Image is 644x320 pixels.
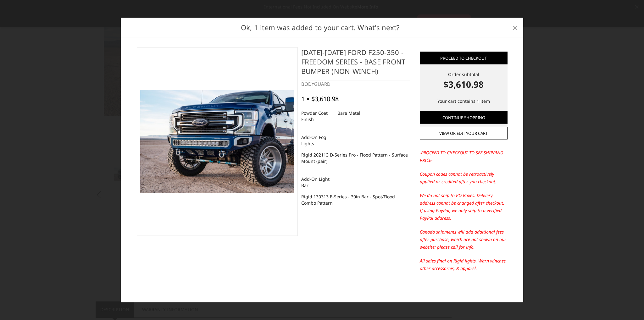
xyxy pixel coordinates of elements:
[512,20,518,34] span: ×
[301,174,333,191] dt: Add-On Light Bar
[420,111,508,124] a: Continue Shopping
[301,95,339,103] div: 1 × $3,610.98
[420,71,508,91] div: Order subtotal
[301,132,333,149] dt: Add-On Fog Lights
[301,108,333,125] dt: Powder Coat Finish
[131,22,510,33] h2: Ok, 1 item was added to your cart. What's next?
[420,149,508,164] p: -PROCEED TO CHECKOUT TO SEE SHIPPING PRICE-
[420,257,508,272] p: All sales final on Rigid lights, Warn winches, other accessories, & apparel.
[140,90,294,193] img: 2017-2022 Ford F250-350 - Freedom Series - Base Front Bumper (non-winch)
[420,228,508,251] p: Canada shipments will add additional fees after purchase, which are not shown on our website; ple...
[420,127,508,140] a: View or edit your cart
[420,52,508,64] a: Proceed to checkout
[301,191,410,209] dd: Rigid 130313 E-Series - 30in Bar - Spot/Flood Combo Pattern
[337,108,360,119] dd: Bare Metal
[420,192,508,222] p: We do not ship to PO Boxes. Delivery address cannot be changed after checkout. If using PayPal, w...
[301,47,410,80] h4: [DATE]-[DATE] Ford F250-350 - Freedom Series - Base Front Bumper (non-winch)
[301,149,410,167] dd: Rigid 202113 D-Series Pro - Flood Pattern - Surface Mount (pair)
[420,97,508,105] p: Your cart contains 1 item
[510,22,520,32] a: Close
[301,80,410,87] div: BODYGUARD
[420,77,508,91] strong: $3,610.98
[420,170,508,185] p: Coupon codes cannot be retroactively applied or credited after you checkout.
